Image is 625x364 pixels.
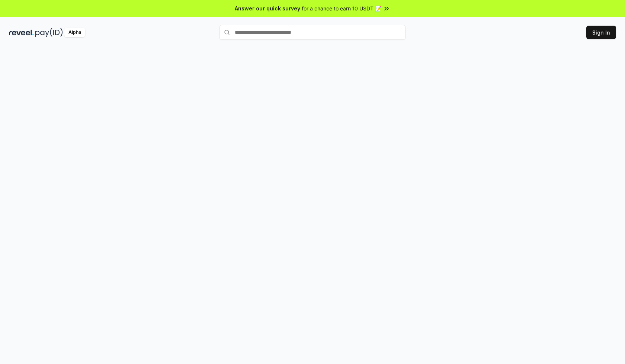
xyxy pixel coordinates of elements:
[302,4,381,12] span: for a chance to earn 10 USDT 📝
[235,4,300,12] span: Answer our quick survey
[9,28,34,37] img: reveel_dark
[64,28,85,37] div: Alpha
[35,28,63,37] img: pay_id
[586,26,616,39] button: Sign In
